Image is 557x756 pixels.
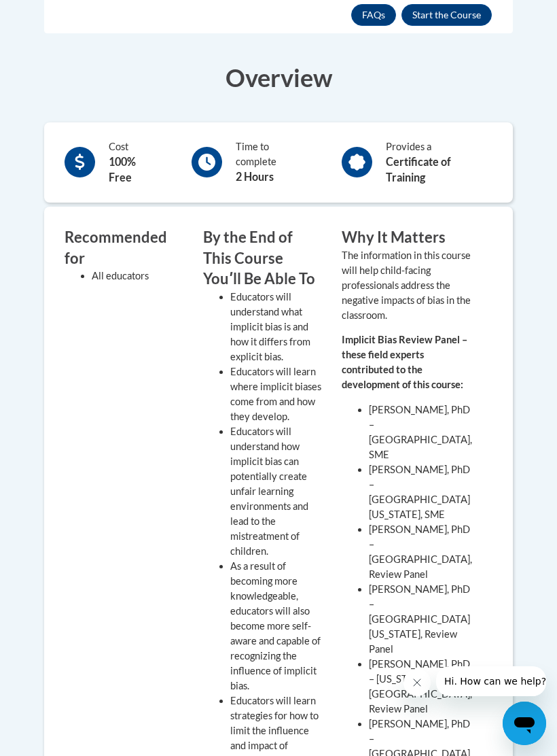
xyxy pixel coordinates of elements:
p: The information in this course will help child-facing professionals address the negative impacts ... [342,248,472,323]
a: FAQs [351,4,396,26]
h3: Recommended for [65,227,183,269]
li: [PERSON_NAME], PhD – [US_STATE][GEOGRAPHIC_DATA], Review Panel [369,657,472,717]
li: Educators will learn where implicit biases come from and how they develop. [230,364,321,424]
button: Enroll [401,4,492,26]
li: Educators will understand what implicit bias is and how it differs from explicit bias. [230,290,321,364]
li: [PERSON_NAME], PhD – [GEOGRAPHIC_DATA][US_STATE], SME [369,462,472,522]
strong: Implicit Bias Review Panel – these field experts contributed to the development of this course: [342,334,467,390]
div: Cost [109,139,161,186]
b: Certificate of Training [386,155,451,184]
h3: Overview [44,61,513,94]
b: 2 Hours [236,170,274,183]
li: All educators [92,269,183,283]
div: Provides a [386,139,492,186]
iframe: Button to launch messaging window [503,702,546,745]
h3: By the End of This Course Youʹll Be Able To [203,227,321,290]
h3: Why It Matters [342,227,472,248]
li: [PERSON_NAME], PhD – [GEOGRAPHIC_DATA], Review Panel [369,522,472,582]
li: [PERSON_NAME], PhD – [GEOGRAPHIC_DATA][US_STATE], Review Panel [369,582,472,657]
iframe: Message from company [436,666,546,696]
iframe: Close message [403,669,431,696]
li: Educators will understand how implicit bias can potentially create unfair learning environments a... [230,424,321,559]
div: Time to complete [236,139,312,185]
b: 100% Free [109,155,136,184]
li: [PERSON_NAME], PhD – [GEOGRAPHIC_DATA], SME [369,402,472,462]
li: As a result of becoming more knowledgeable, educators will also become more self-aware and capabl... [230,559,321,693]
